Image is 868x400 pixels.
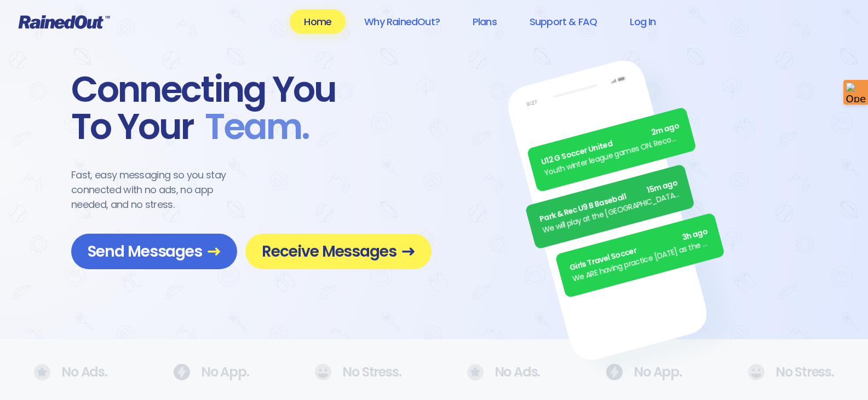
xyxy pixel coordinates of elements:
div: We ARE having practice [DATE] as the sun is finally out. [571,237,712,285]
div: Girls Travel Soccer [568,226,709,274]
img: No Ads. [467,364,484,381]
div: No Stress. [748,364,834,380]
div: Park & Rec U9 B Baseball [538,177,679,225]
div: We will play at the [GEOGRAPHIC_DATA]. Wear white, be at the field by 5pm. [541,188,682,236]
div: U12 G Soccer United [540,120,681,169]
a: Log In [616,9,670,34]
div: Fast, easy messaging so you stay connected with no ads, no app needed, and no stress. [71,167,246,212]
div: No Ads. [34,364,107,381]
span: Team . [194,108,309,146]
a: Plans [458,9,511,34]
span: 2m ago [650,120,681,139]
div: No Ads. [467,364,541,381]
a: Receive Messages [245,234,432,269]
img: No Ads. [606,364,623,380]
span: Send Messages [88,242,221,261]
div: No App. [173,364,249,380]
img: No Ads. [748,364,764,380]
img: No Ads. [173,364,190,380]
a: Home [290,9,346,34]
div: No Stress. [314,364,401,380]
span: 3h ago [681,226,709,244]
a: Send Messages [71,234,237,269]
a: Support & FAQ [515,9,611,34]
div: Youth winter league games ON. Recommend running shoes/sneakers for players as option for footwear. [543,131,684,179]
div: No App. [606,364,682,380]
a: Why RainedOut? [350,9,454,34]
img: No Ads. [314,364,331,380]
span: Receive Messages [262,242,415,261]
div: Connecting You To Your [71,71,432,146]
span: 15m ago [646,177,679,196]
img: No Ads. [34,364,50,381]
